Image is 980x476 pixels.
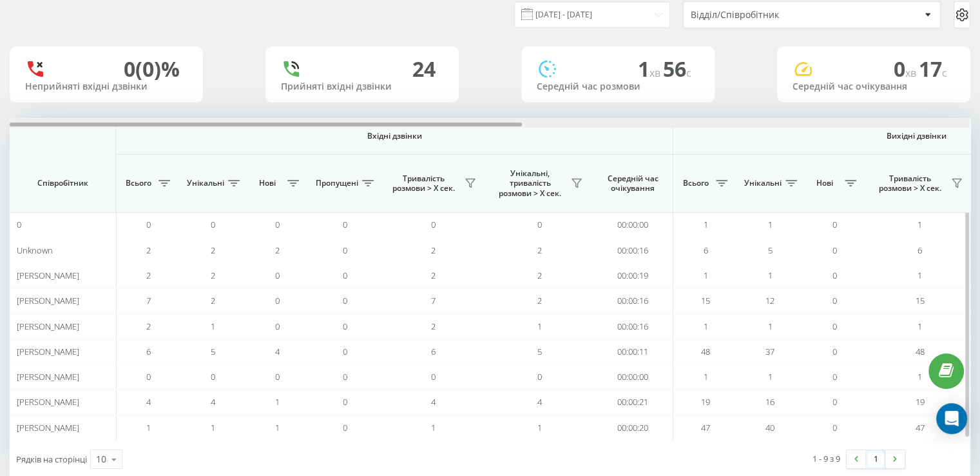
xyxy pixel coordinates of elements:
span: 19 [701,396,710,408]
span: 4 [275,346,280,357]
span: 0 [343,396,347,408]
span: 0 [537,371,542,382]
span: 1 [704,321,708,332]
div: Відділ/Співробітник [691,10,845,21]
span: [PERSON_NAME] [17,346,79,357]
span: 2 [211,244,215,256]
span: Унікальні [187,178,224,188]
span: 1 [146,422,151,433]
div: Неприйняті вхідні дзвінки [25,81,187,92]
span: 1 [704,270,708,281]
td: 00:00:16 [593,313,673,339]
span: Унікальні [744,178,782,188]
span: 0 [431,219,436,230]
span: 0 [343,371,347,382]
div: Середній час очікування [793,81,955,92]
span: [PERSON_NAME] [17,371,79,382]
span: 19 [916,396,925,408]
td: 00:00:11 [593,339,673,364]
span: 1 [704,371,708,382]
span: 1 [704,219,708,230]
span: 2 [431,270,436,281]
span: Пропущені [316,178,358,188]
span: 37 [765,346,774,357]
span: 1 [537,422,542,433]
span: 6 [704,244,708,256]
span: Unknown [17,244,53,256]
span: 47 [701,422,710,433]
span: 6 [146,346,151,357]
div: 10 [96,453,106,466]
span: 48 [701,346,710,357]
td: 00:00:20 [593,415,673,441]
span: 2 [146,244,151,256]
div: 24 [412,57,436,81]
span: 0 [343,244,347,256]
span: 0 [832,321,837,332]
span: 0 [832,346,837,357]
span: 5 [537,346,542,357]
span: 6 [431,346,436,357]
td: 00:00:16 [593,237,673,263]
div: Середній час розмови [537,81,699,92]
span: 16 [765,396,774,408]
span: Рядків на сторінці [16,453,87,465]
span: 0 [832,371,837,382]
span: Співробітник [21,178,104,188]
div: 1 - 9 з 9 [812,452,840,465]
span: 0 [832,396,837,408]
span: 2 [146,270,151,281]
span: Всього [122,178,155,188]
span: 1 [768,321,773,332]
span: 12 [765,295,774,306]
span: 0 [343,422,347,433]
span: 4 [431,396,436,408]
span: Тривалість розмови > Х сек. [873,174,947,193]
span: 0 [832,219,837,230]
span: 0 [343,270,347,281]
span: 1 [275,422,280,433]
td: 00:00:00 [593,364,673,390]
span: 0 [832,295,837,306]
span: 1 [211,422,215,433]
span: 15 [701,295,710,306]
span: 0 [832,270,837,281]
span: 1 [918,219,922,230]
span: Тривалість розмови > Х сек. [387,174,461,193]
span: 0 [146,219,151,230]
span: 48 [916,346,925,357]
span: 4 [537,396,542,408]
span: 1 [537,321,542,332]
span: 1 [768,371,773,382]
span: хв [905,66,919,80]
span: 0 [17,219,21,230]
span: 47 [916,422,925,433]
span: 1 [275,396,280,408]
span: 6 [918,244,922,256]
span: 0 [343,219,347,230]
span: 0 [211,371,215,382]
td: 00:00:00 [593,212,673,237]
span: 40 [765,422,774,433]
span: 2 [275,244,280,256]
span: 0 [343,295,347,306]
a: 1 [866,450,885,468]
span: [PERSON_NAME] [17,396,79,408]
span: 0 [211,219,215,230]
span: 2 [211,295,215,306]
span: 1 [768,219,773,230]
span: 0 [343,321,347,332]
span: c [942,66,947,80]
span: Середній час очікування [602,174,663,193]
span: Нові [809,178,841,188]
span: c [686,66,691,80]
span: Всього [680,178,712,188]
span: 56 [663,55,691,83]
div: Open Intercom Messenger [936,403,967,434]
span: 17 [919,55,947,83]
span: 0 [537,219,542,230]
span: 5 [211,346,215,357]
span: Вхідні дзвінки [149,131,639,141]
span: 1 [918,321,922,332]
span: 2 [537,295,542,306]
